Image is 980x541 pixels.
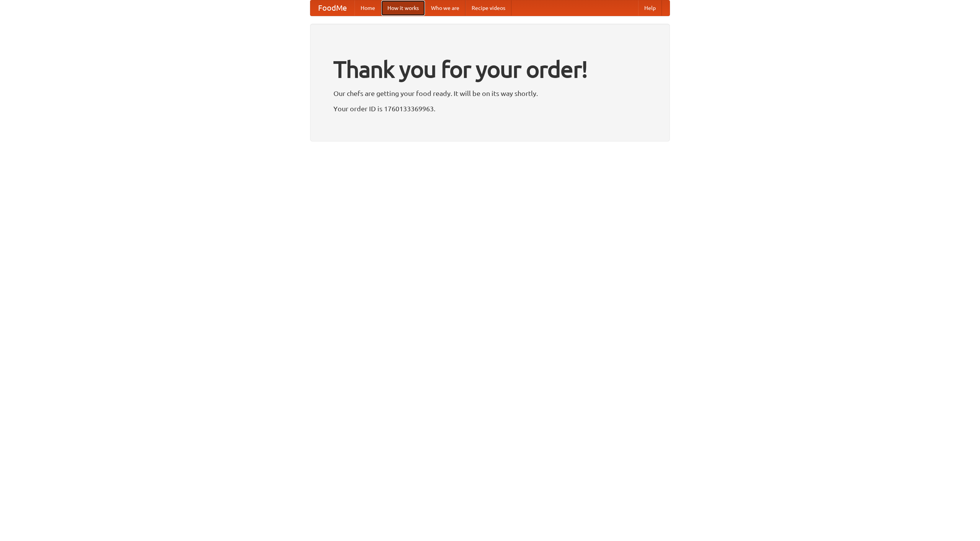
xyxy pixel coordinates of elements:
[333,103,647,114] p: Your order ID is 1760133369963.
[333,51,647,88] h1: Thank you for your order!
[381,0,425,16] a: How it works
[333,88,647,99] p: Our chefs are getting your food ready. It will be on its way shortly.
[354,0,381,16] a: Home
[310,0,354,16] a: FoodMe
[425,0,465,16] a: Who we are
[465,0,511,16] a: Recipe videos
[638,0,662,16] a: Help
